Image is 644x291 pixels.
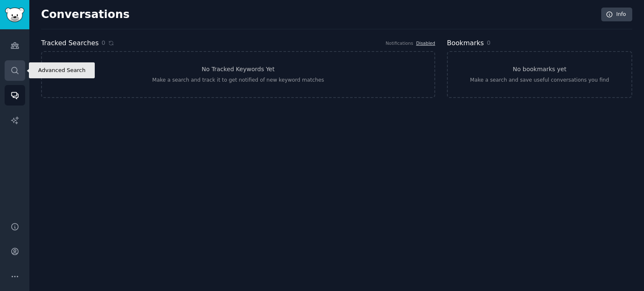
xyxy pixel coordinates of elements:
[202,65,275,74] h3: No Tracked Keywords Yet
[5,8,24,22] img: GummySearch logo
[41,51,435,98] a: No Tracked Keywords YetMake a search and track it to get notified of new keyword matches
[41,38,99,49] h2: Tracked Searches
[487,39,491,46] span: 0
[601,8,632,22] a: Info
[386,40,413,46] div: Notifications
[416,41,435,46] a: Disabled
[513,65,566,74] h3: No bookmarks yet
[41,8,130,21] h2: Conversations
[470,77,609,84] div: Make a search and save useful conversations you find
[152,77,324,84] div: Make a search and track it to get notified of new keyword matches
[447,51,632,98] a: No bookmarks yetMake a search and save useful conversations you find
[101,39,105,47] span: 0
[447,38,484,49] h2: Bookmarks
